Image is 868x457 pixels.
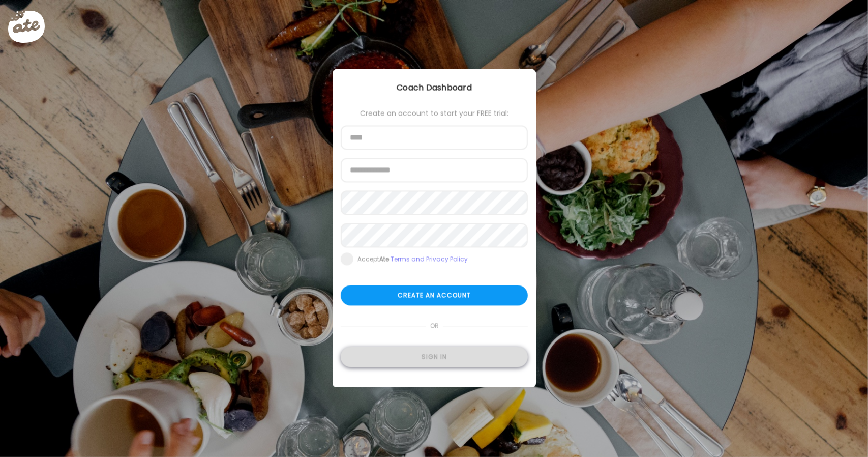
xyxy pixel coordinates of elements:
[379,255,389,264] b: Ate
[333,82,536,94] div: Coach Dashboard
[341,347,528,367] div: Sign in
[357,255,468,264] div: Accept
[341,109,528,118] div: Create an account to start your FREE trial:
[426,316,442,336] span: or
[391,255,468,264] a: Terms and Privacy Policy
[341,285,528,306] div: Create an account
